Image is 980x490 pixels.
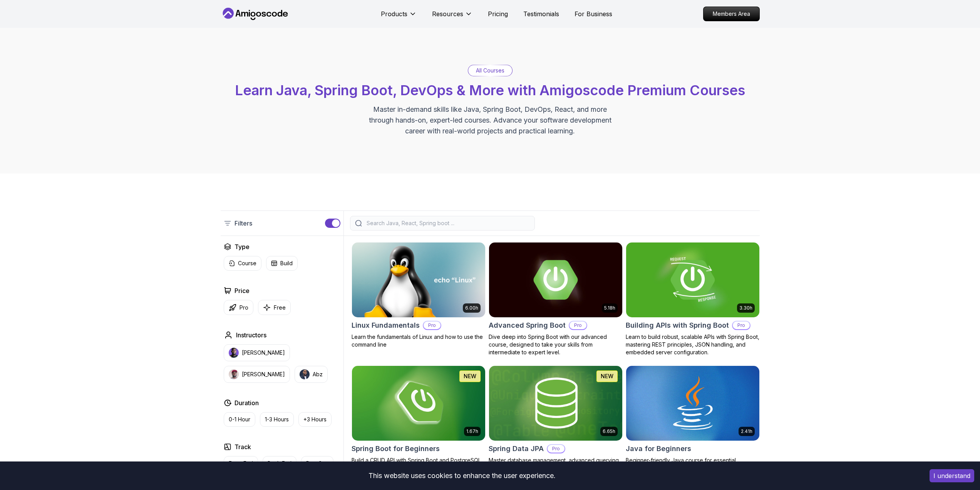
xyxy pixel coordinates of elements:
p: 1.67h [466,428,478,434]
p: Free [274,304,286,312]
img: Java for Beginners card [626,366,759,441]
button: 1-3 Hours [260,412,294,427]
a: Testimonials [523,9,559,19]
div: This website uses cookies to enhance the user experience. [6,467,918,484]
img: Spring Boot for Beginners card [352,366,485,441]
button: Resources [432,9,472,25]
button: Pro [224,300,253,315]
a: Building APIs with Spring Boot card3.30hBuilding APIs with Spring BootProLearn to build robust, s... [626,242,760,356]
p: Filters [235,219,252,228]
p: Pro [240,304,248,312]
p: 5.18h [604,305,615,311]
p: 3.30h [739,305,752,311]
p: Resources [432,9,463,19]
p: [PERSON_NAME] [242,349,285,357]
a: Pricing [488,9,508,19]
p: Members Area [704,7,759,21]
p: Pro [424,322,441,329]
p: Products [381,9,407,19]
p: Build [280,259,293,267]
img: instructor img [300,369,310,379]
button: instructor imgAbz [295,366,328,383]
p: Master database management, advanced querying, and expert data handling with ease [489,456,623,472]
button: instructor img[PERSON_NAME] [224,344,290,361]
p: Abz [313,370,323,378]
p: NEW [601,372,613,380]
p: Beginner-friendly Java course for essential programming skills and application development [626,456,760,472]
p: 6.65h [603,428,615,434]
p: [PERSON_NAME] [242,370,285,378]
button: Products [381,9,417,25]
a: Spring Boot for Beginners card1.67hNEWSpring Boot for BeginnersBuild a CRUD API with Spring Boot ... [352,365,486,472]
p: Pro [733,322,750,329]
button: Build [266,256,298,271]
h2: Instructors [236,330,266,340]
a: Advanced Spring Boot card5.18hAdvanced Spring BootProDive deep into Spring Boot with our advanced... [489,242,623,356]
input: Search Java, React, Spring boot ... [365,219,530,227]
p: Dive deep into Spring Boot with our advanced course, designed to take your skills from intermedia... [489,333,623,356]
p: Pro [570,322,586,329]
a: Members Area [703,7,760,21]
h2: Price [235,286,250,295]
img: Linux Fundamentals card [352,242,485,317]
h2: Spring Boot for Beginners [352,443,440,454]
p: 0-1 Hour [229,416,250,423]
button: Front End [224,456,258,471]
p: NEW [464,372,476,380]
img: Building APIs with Spring Boot card [626,242,759,317]
p: 2.41h [741,428,752,434]
button: 0-1 Hour [224,412,255,427]
button: instructor img[PERSON_NAME] [224,366,290,383]
p: 1-3 Hours [265,416,289,423]
p: Master in-demand skills like Java, Spring Boot, DevOps, React, and more through hands-on, expert-... [361,104,620,136]
h2: Duration [235,398,259,407]
h2: Java for Beginners [626,443,691,454]
p: Back End [268,460,291,467]
h2: Spring Data JPA [489,443,544,454]
p: +3 Hours [303,416,327,423]
h2: Advanced Spring Boot [489,320,566,331]
img: Advanced Spring Boot card [489,242,622,317]
p: All Courses [476,67,504,74]
img: instructor img [229,369,239,379]
p: Build a CRUD API with Spring Boot and PostgreSQL database using Spring Data JPA and Spring AI [352,456,486,472]
a: Spring Data JPA card6.65hNEWSpring Data JPAProMaster database management, advanced querying, and ... [489,365,623,472]
a: Linux Fundamentals card6.00hLinux FundamentalsProLearn the fundamentals of Linux and how to use t... [352,242,486,349]
button: Course [224,256,261,271]
button: Dev Ops [301,456,333,471]
p: Course [238,259,256,267]
h2: Building APIs with Spring Boot [626,320,729,331]
button: +3 Hours [298,412,332,427]
button: Accept cookies [930,469,974,482]
h2: Type [235,242,250,251]
h2: Track [235,442,251,451]
button: Free [258,300,291,315]
p: 6.00h [465,305,478,311]
p: Pro [548,445,565,453]
h2: Linux Fundamentals [352,320,420,331]
p: Learn to build robust, scalable APIs with Spring Boot, mastering REST principles, JSON handling, ... [626,333,760,356]
span: Learn Java, Spring Boot, DevOps & More with Amigoscode Premium Courses [235,82,745,99]
img: Spring Data JPA card [489,366,622,441]
p: Front End [229,460,253,467]
button: Back End [263,456,297,471]
p: Learn the fundamentals of Linux and how to use the command line [352,333,486,349]
a: For Business [575,9,612,19]
img: instructor img [229,348,239,358]
p: Dev Ops [306,460,328,467]
a: Java for Beginners card2.41hJava for BeginnersBeginner-friendly Java course for essential program... [626,365,760,472]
